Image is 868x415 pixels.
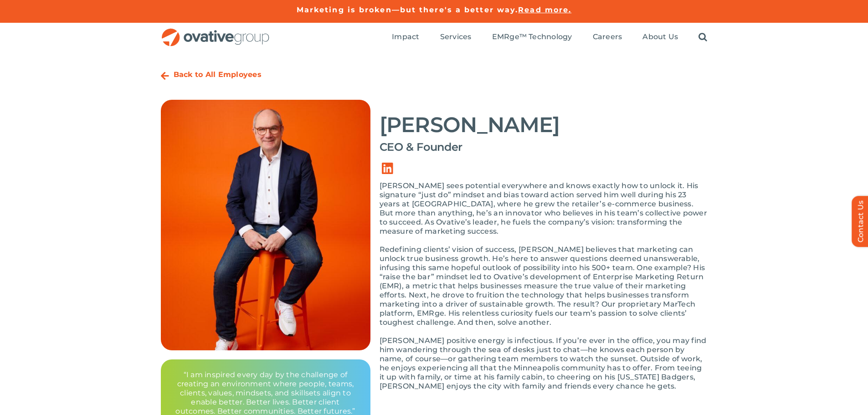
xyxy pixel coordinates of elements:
h2: [PERSON_NAME] [380,113,708,136]
a: Marketing is broken—but there's a better way. [297,5,519,14]
span: Impact [392,32,419,41]
a: Search [699,32,707,42]
span: Services [440,32,472,41]
a: About Us [642,32,678,42]
span: EMRge™ Technology [492,32,572,41]
a: Services [440,32,472,42]
a: OG_Full_horizontal_RGB [161,27,270,36]
span: Careers [593,32,622,41]
a: Careers [593,32,622,42]
h4: CEO & Founder [380,141,708,154]
span: About Us [642,32,678,41]
p: [PERSON_NAME] sees potential everywhere and knows exactly how to unlock it. His signature “just d... [380,181,708,236]
a: Link to https://ovative.com/about-us/people/ [161,72,169,81]
a: Link to https://www.linkedin.com/in/dalenitschke/ [375,156,401,181]
nav: Menu [392,23,707,52]
a: EMRge™ Technology [492,32,572,42]
a: Read more. [518,5,571,14]
p: [PERSON_NAME] positive energy is infectious. If you’re ever in the office, you may find him wande... [380,336,708,391]
img: Bio_-_Dale[1] [161,100,370,350]
a: Back to All Employees [174,70,262,79]
p: Redefining clients’ vision of success, [PERSON_NAME] believes that marketing can unlock true busi... [380,245,708,327]
a: Impact [392,32,419,42]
